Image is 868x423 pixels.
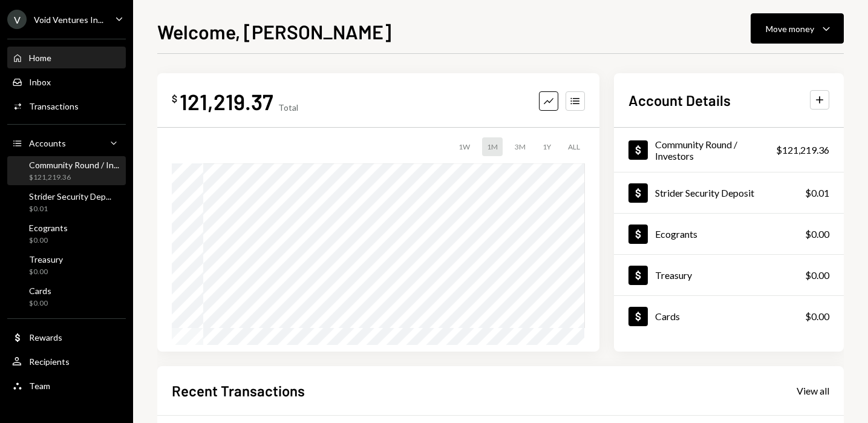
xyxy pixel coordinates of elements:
[805,186,829,200] div: $0.01
[805,268,829,283] div: $0.00
[655,187,754,198] div: Strider Security Deposit
[29,172,119,183] div: $121,219.36
[172,381,305,401] h2: Recent Transactions
[655,310,680,322] div: Cards
[7,188,126,217] a: Strider Security Dep...$0.01
[7,219,126,248] a: Ecogrants$0.00
[29,235,68,246] div: $0.00
[7,47,126,68] a: Home
[805,309,829,324] div: $0.00
[29,298,51,309] div: $0.00
[157,19,391,44] h1: Welcome, [PERSON_NAME]
[614,296,844,336] a: Cards$0.00
[766,22,814,35] div: Move money
[29,160,119,170] div: Community Round / In...
[29,356,70,367] div: Recipients
[7,375,126,396] a: Team
[805,227,829,241] div: $0.00
[29,223,68,233] div: Ecogrants
[655,269,692,281] div: Treasury
[29,254,63,264] div: Treasury
[29,77,51,87] div: Inbox
[482,137,503,156] div: 1M
[510,137,530,156] div: 3M
[29,381,50,391] div: Team
[614,214,844,254] a: Ecogrants$0.00
[614,172,844,213] a: Strider Security Deposit$0.01
[278,102,298,113] div: Total
[180,88,273,115] div: 121,219.37
[7,95,126,117] a: Transactions
[29,53,51,63] div: Home
[454,137,475,156] div: 1W
[563,137,585,156] div: ALL
[29,101,79,111] div: Transactions
[29,332,62,343] div: Rewards
[7,326,126,348] a: Rewards
[797,385,829,397] div: View all
[29,267,63,277] div: $0.00
[751,13,844,44] button: Move money
[172,93,177,105] div: $
[797,384,829,397] a: View all
[776,143,829,157] div: $121,219.36
[34,15,103,25] div: Void Ventures In...
[7,251,126,280] a: Treasury$0.00
[655,139,776,162] div: Community Round / Investors
[7,71,126,93] a: Inbox
[538,137,556,156] div: 1Y
[7,350,126,372] a: Recipients
[29,191,111,202] div: Strider Security Dep...
[628,90,731,110] h2: Account Details
[7,156,126,185] a: Community Round / In...$121,219.36
[7,10,27,29] div: V
[29,204,111,214] div: $0.01
[614,128,844,172] a: Community Round / Investors$121,219.36
[614,255,844,295] a: Treasury$0.00
[655,228,697,240] div: Ecogrants
[7,132,126,154] a: Accounts
[7,282,126,311] a: Cards$0.00
[29,138,66,148] div: Accounts
[29,286,51,296] div: Cards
